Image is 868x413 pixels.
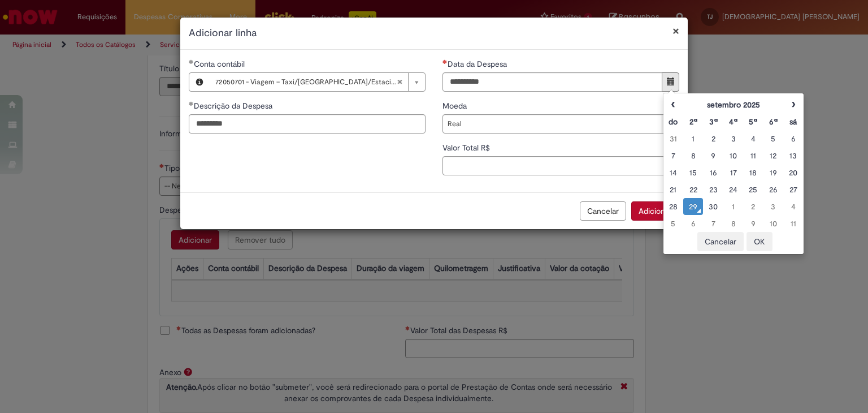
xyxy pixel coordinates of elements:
div: 06 October 2025 Monday [686,218,700,229]
h2: Adicionar linha [189,26,679,41]
div: 02 September 2025 Tuesday [706,133,720,144]
div: 22 September 2025 Monday [686,184,700,195]
div: 26 September 2025 Friday [766,184,780,195]
th: Terça-feira [703,113,723,130]
th: Quinta-feira [743,113,763,130]
div: 27 September 2025 Saturday [786,184,800,195]
span: Valor Total R$ [442,143,492,153]
span: Descrição da Despesa [194,101,275,111]
div: 03 October 2025 Friday [766,201,780,212]
div: 13 September 2025 Saturday [786,150,800,161]
div: 01 October 2025 Wednesday [726,201,740,212]
div: 19 September 2025 Friday [766,167,780,178]
abbr: Limpar campo Conta contábil [391,73,408,91]
div: 10 September 2025 Wednesday [726,150,740,161]
div: 10 October 2025 Friday [766,218,780,229]
div: 28 September 2025 Sunday [666,201,680,212]
th: Segunda-feira [683,113,703,130]
div: 16 September 2025 Tuesday [706,167,720,178]
span: Moeda [442,101,469,111]
div: 12 September 2025 Friday [766,150,780,161]
th: Quarta-feira [723,113,743,130]
span: Data da Despesa [448,59,509,69]
div: 30 September 2025 Tuesday [706,201,720,212]
span: Obrigatório Preenchido [189,101,194,106]
div: 05 September 2025 Friday [766,133,780,144]
div: 17 September 2025 Wednesday [726,167,740,178]
div: 02 October 2025 Thursday [746,201,760,212]
th: setembro 2025. Alternar mês [683,96,783,113]
button: Cancelar [580,201,626,221]
button: Conta contábil, Visualizar este registro 72050701 - Viagem – Taxi/Pedágio/Estacionamento/Zona Azul [189,73,210,91]
div: 08 October 2025 Wednesday [726,218,740,229]
div: 09 September 2025 Tuesday [706,150,720,161]
th: Sábado [783,113,803,130]
th: Domingo [663,113,683,130]
div: 04 September 2025 Thursday [746,133,760,144]
div: 11 October 2025 Saturday [786,218,800,229]
span: Obrigatório Preenchido [189,59,194,64]
div: 11 September 2025 Thursday [746,150,760,161]
div: Escolher data [663,93,804,255]
div: 31 August 2025 Sunday [666,133,680,144]
div: 08 September 2025 Monday [686,150,700,161]
div: 23 September 2025 Tuesday [706,184,720,195]
button: Fechar modal [672,25,679,37]
input: Valor Total R$ [442,156,679,175]
div: 20 September 2025 Saturday [786,167,800,178]
div: 18 September 2025 Thursday [746,167,760,178]
a: 72050701 - Viagem – Taxi/[GEOGRAPHIC_DATA]/Estacionamento/[GEOGRAPHIC_DATA]Limpar campo Conta con... [210,73,425,91]
div: 06 September 2025 Saturday [786,133,800,144]
th: Sexta-feira [763,113,783,130]
span: Real [448,115,656,133]
button: OK [747,232,772,251]
th: Mês anterior [663,96,683,113]
div: O seletor de data foi aberto.29 September 2025 Monday [686,201,700,212]
div: 15 September 2025 Monday [686,167,700,178]
input: Data da Despesa [442,72,662,92]
div: 07 September 2025 Sunday [666,150,680,161]
span: Necessários [442,59,448,64]
span: 72050701 - Viagem – Taxi/[GEOGRAPHIC_DATA]/Estacionamento/[GEOGRAPHIC_DATA] [215,73,397,91]
th: Próximo mês [783,96,803,113]
button: Cancelar [697,232,744,251]
button: Mostrar calendário para Data da Despesa [662,72,679,92]
div: 05 October 2025 Sunday [666,218,680,229]
div: 03 September 2025 Wednesday [726,133,740,144]
div: 14 September 2025 Sunday [666,167,680,178]
button: Adicionar [631,201,679,221]
div: 01 September 2025 Monday [686,133,700,144]
input: Descrição da Despesa [189,114,426,134]
div: 07 October 2025 Tuesday [706,218,720,229]
div: 25 September 2025 Thursday [746,184,760,195]
div: 04 October 2025 Saturday [786,201,800,212]
div: 09 October 2025 Thursday [746,218,760,229]
div: 21 September 2025 Sunday [666,184,680,195]
div: 24 September 2025 Wednesday [726,184,740,195]
span: Necessários - Conta contábil [194,59,247,69]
